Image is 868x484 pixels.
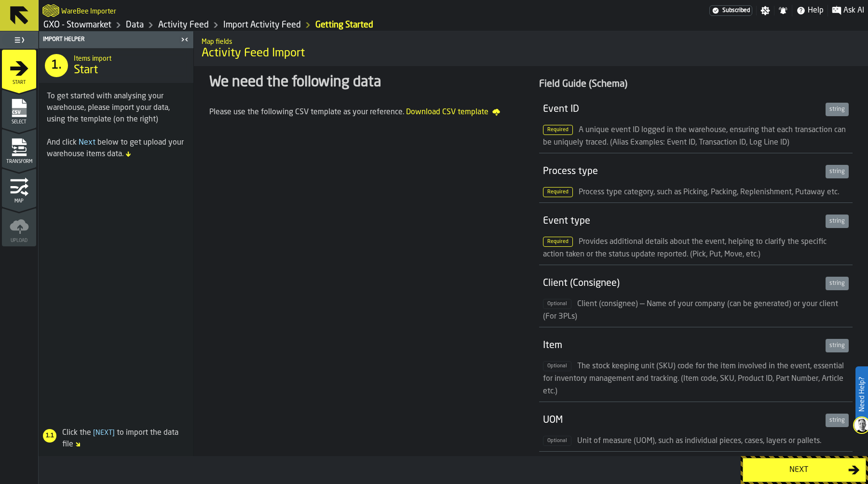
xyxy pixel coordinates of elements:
[826,165,849,178] div: string
[709,5,752,16] a: link-to-/wh/i/1f322264-80fa-4175-88bb-566e6213dfa5/settings/billing
[543,187,573,197] span: Required
[577,437,821,445] span: Unit of measure (UOM), such as individual pieces, cases, layers or pallets.
[112,430,115,436] span: ]
[856,367,867,421] label: Need Help?
[45,54,68,77] div: 1.
[2,159,36,164] span: Transform
[757,6,774,15] label: button-toggle-Settings
[826,215,849,228] div: string
[743,458,866,482] button: button-Next
[543,339,822,352] div: Item
[93,430,95,436] span: [
[47,137,186,160] div: And click below to get upload your warehouse items data.
[543,299,571,309] span: Optional
[826,414,849,427] div: string
[209,108,404,116] span: Please use the following CSV template as your reference.
[43,432,56,439] span: 1.1
[2,80,36,85] span: Start
[543,363,844,395] span: The stock keeping unit (SKU) code for the item involved in the event, essential for inventory man...
[2,120,36,125] span: Select
[74,53,186,63] h2: Sub Title
[826,277,849,290] div: string
[79,139,95,147] span: Next
[543,414,822,427] div: UOM
[2,89,36,128] li: menu Select
[315,20,373,30] a: link-to-/wh/i/1f322264-80fa-4175-88bb-566e6213dfa5/import/activity/9bf9ccd8-6c25-4c83-b725-afe51a...
[543,103,822,116] div: Event ID
[2,50,36,88] li: menu Start
[2,238,36,243] span: Upload
[39,31,193,48] header: Import Helper
[74,63,98,78] span: Start
[406,107,500,118] span: Download CSV template
[543,436,571,446] span: Optional
[774,6,792,15] label: button-toggle-Notifications
[41,36,178,43] div: Import Helper
[2,129,36,167] li: menu Transform
[2,33,36,47] label: button-toggle-Toggle Full Menu
[202,46,860,61] span: Activity Feed Import
[543,126,846,147] span: A unique event ID logged in the warehouse, ensuring that each transaction can be uniquely traced....
[543,300,838,321] span: Client (consignee) — Name of your company (can be generated) or your client (For 3PLs)
[2,208,36,246] li: menu Upload
[709,5,752,16] div: Menu Subscription
[43,20,111,30] a: link-to-/wh/i/1f322264-80fa-4175-88bb-566e6213dfa5
[406,107,500,119] a: Download CSV template
[39,48,193,83] div: title-Start
[543,125,573,135] span: Required
[223,20,301,30] a: link-to-/wh/i/1f322264-80fa-4175-88bb-566e6213dfa5/import/activity/
[47,91,186,125] div: To get started with analysing your warehouse, please import your data, using the template (on the...
[42,2,59,19] a: logo-header
[792,5,827,16] label: button-toggle-Help
[91,430,117,436] span: Next
[202,36,860,46] h2: Sub Title
[209,74,523,91] div: We need the following data
[543,237,573,247] span: Required
[808,5,824,16] span: Help
[826,103,849,116] div: string
[722,7,750,14] span: Subscribed
[843,5,864,16] span: Ask AI
[749,464,848,476] div: Next
[61,6,116,15] h2: Sub Title
[543,238,827,258] span: Provides additional details about the event, helping to clarify the specific action taken or the ...
[543,277,822,290] div: Client (Consignee)
[826,339,849,352] div: string
[2,199,36,204] span: Map
[539,78,853,91] div: Field Guide (Schema)
[579,188,839,196] span: Process type category, such as Picking, Packing, Replenishment, Putaway etc.
[2,168,36,207] li: menu Map
[39,427,190,450] div: Click the to import the data file
[194,31,868,66] div: title-Activity Feed Import
[828,5,868,16] label: button-toggle-Ask AI
[126,20,144,30] a: link-to-/wh/i/1f322264-80fa-4175-88bb-566e6213dfa5/data
[543,361,571,371] span: Optional
[158,20,209,30] a: link-to-/wh/i/1f322264-80fa-4175-88bb-566e6213dfa5/data/activity
[42,19,453,31] nav: Breadcrumb
[543,215,822,228] div: Event type
[543,165,822,178] div: Process type
[178,34,191,45] label: button-toggle-Close me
